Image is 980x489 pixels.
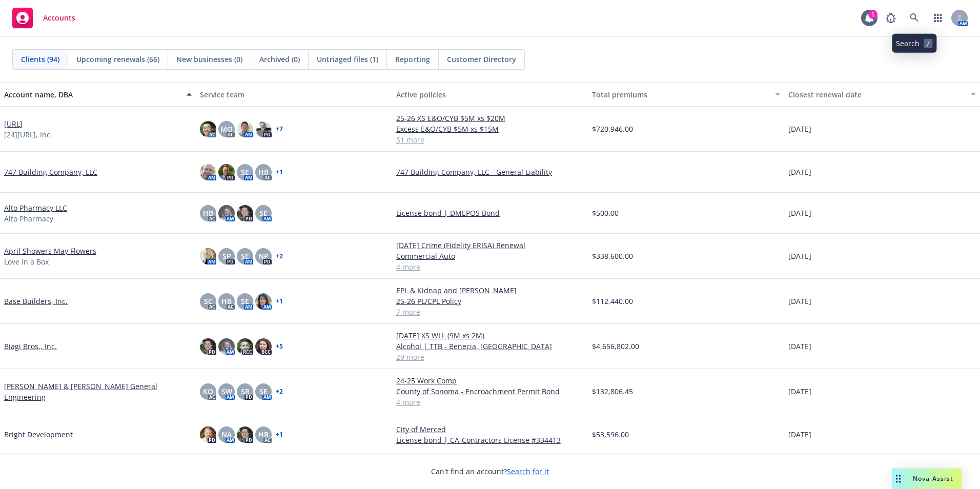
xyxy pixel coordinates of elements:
[592,167,595,177] span: -
[4,89,180,100] div: Account name, DBA
[396,352,584,362] a: 29 more
[204,296,213,307] span: SC
[447,54,516,65] span: Customer Directory
[788,341,811,352] span: [DATE]
[255,338,272,355] img: photo
[592,386,633,397] span: $132,806.45
[431,466,549,477] span: Can't find an account?
[4,213,53,224] span: Alto Pharmacy
[4,429,73,440] a: Bright Development
[396,435,584,445] a: License bond | CA-Contractors License #334413
[4,202,67,213] a: Alto Pharmacy LLC
[892,468,962,489] button: Nova Assist
[276,432,283,438] a: + 1
[396,375,584,386] a: 24-25 Work Comp
[4,167,97,177] a: 747 Building Company, LLC
[221,429,232,440] span: NA
[21,54,59,65] span: Clients (94)
[4,129,52,140] span: [24][URL], Inc.
[200,248,216,264] img: photo
[396,397,584,407] a: 4 more
[396,134,584,145] a: 51 more
[241,251,249,261] span: SE
[592,124,633,134] span: $720,946.00
[203,208,213,218] span: HB
[258,167,269,177] span: HB
[176,54,242,65] span: New businesses (0)
[396,89,584,100] div: Active policies
[913,474,953,483] span: Nova Assist
[258,251,269,261] span: NP
[788,167,811,177] span: [DATE]
[788,386,811,397] span: [DATE]
[507,466,549,476] a: Search for it
[592,89,768,100] div: Total premiums
[218,338,235,355] img: photo
[396,251,584,261] a: Commercial Auto
[396,296,584,307] a: 25-26 PL/CPL Policy
[396,330,584,341] a: [DATE] XS WLL (9M xs 2M)
[237,121,253,137] img: photo
[4,296,68,307] a: Base Builders, Inc.
[788,429,811,440] span: [DATE]
[592,429,629,440] span: $53,596.00
[220,124,233,134] span: MQ
[396,386,584,397] a: County of Sonoma - Encroachment Permit Bond
[396,113,584,124] a: 25-26 XS E&O/CYB $5M xs $20M
[255,121,272,137] img: photo
[904,8,925,28] a: Search
[788,89,965,100] div: Closest renewal date
[200,89,387,100] div: Service team
[396,307,584,317] a: 7 more
[237,426,253,443] img: photo
[928,8,948,28] a: Switch app
[241,167,249,177] span: SE
[276,253,283,259] a: + 2
[276,169,283,175] a: + 1
[8,4,79,32] a: Accounts
[317,54,378,65] span: Untriaged files (1)
[396,285,584,296] a: EPL & Kidnap and [PERSON_NAME]
[4,246,96,256] a: April Showers May Flowers
[788,251,811,261] span: [DATE]
[258,429,269,440] span: HB
[788,296,811,307] span: [DATE]
[4,341,57,352] a: Biagi Bros., Inc.
[276,389,283,395] a: + 2
[396,424,584,435] a: City of Merced
[4,381,192,402] a: [PERSON_NAME] & [PERSON_NAME] General Engineering
[218,164,235,180] img: photo
[237,205,253,221] img: photo
[592,296,633,307] span: $112,440.00
[200,121,216,137] img: photo
[396,167,584,177] a: 747 Building Company, LLC - General Liability
[218,205,235,221] img: photo
[196,82,392,107] button: Service team
[259,208,268,218] span: SE
[4,256,49,267] span: Love in a Box
[784,82,980,107] button: Closest renewal date
[881,8,901,28] a: Report a Bug
[396,261,584,272] a: 4 more
[222,251,231,261] span: SP
[259,54,300,65] span: Archived (0)
[396,341,584,352] a: Alcohol | TTB - Benecia, [GEOGRAPHIC_DATA]
[221,386,232,397] span: SW
[396,124,584,134] a: Excess E&O/CYB $5M xs $15M
[592,208,619,218] span: $500.00
[241,386,250,397] span: SR
[788,124,811,134] span: [DATE]
[788,208,811,218] span: [DATE]
[588,82,784,107] button: Total premiums
[276,126,283,132] a: + 7
[237,338,253,355] img: photo
[395,54,430,65] span: Reporting
[4,118,23,129] a: [URL]
[592,251,633,261] span: $338,600.00
[592,341,639,352] span: $4,656,802.00
[259,386,268,397] span: SE
[200,338,216,355] img: photo
[203,386,213,397] span: KO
